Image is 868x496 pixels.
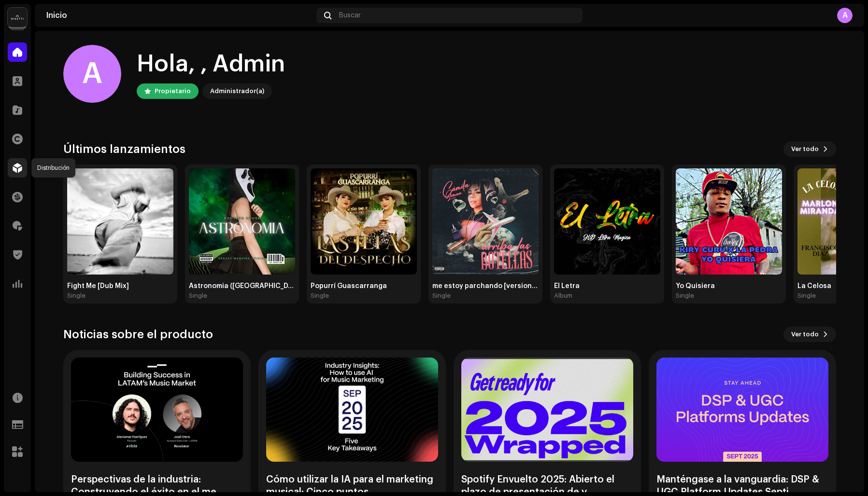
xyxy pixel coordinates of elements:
img: e79286ca-aca3-45af-be1b-95157d8deda3 [676,168,782,275]
img: 3b13a0f4-7d6c-4e2a-97b4-579db3ebfc64 [311,168,417,275]
div: A [837,8,853,23]
div: A [63,45,121,103]
div: Propietario [155,85,191,97]
div: Fight Me [Dub Mix] [67,282,173,290]
div: Single [311,292,329,300]
div: Popurrí Guascarranga [311,282,417,290]
div: Album [554,292,572,300]
img: 2334976c-d5c8-4d52-935e-a6dfe6251fd4 [554,168,660,275]
img: 02a7c2d3-3c89-4098-b12f-2ff2945c95ee [8,8,27,27]
div: Single [67,292,85,300]
div: Single [189,292,207,300]
img: 415a4c36-fec7-431f-8a2b-d17a09440650 [432,168,539,275]
img: 62e4afad-c267-4d69-9b46-097325464ad3 [189,168,295,275]
div: Single [432,292,451,300]
div: Yo Quisiera [676,282,782,290]
div: Administrador(a) [210,85,264,97]
span: Buscar [339,12,361,19]
div: Hola, , Admin [137,49,285,80]
div: Inicio [46,12,313,19]
button: Ver todo [783,327,836,342]
div: El Letra [554,282,660,290]
span: Ver todo [791,325,819,344]
div: me estoy parchando [version cumbia] [432,282,539,290]
h3: Noticias sobre el producto [63,327,213,342]
div: Single [676,292,694,300]
h3: Últimos lanzamientos [63,141,185,157]
img: a48450b4-18df-460d-b1cf-2c6cd1332505 [67,168,173,275]
span: Ver todo [791,139,819,159]
div: Astronomia ([GEOGRAPHIC_DATA]) [189,282,295,290]
div: Single [797,292,816,300]
button: Ver todo [783,141,836,157]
